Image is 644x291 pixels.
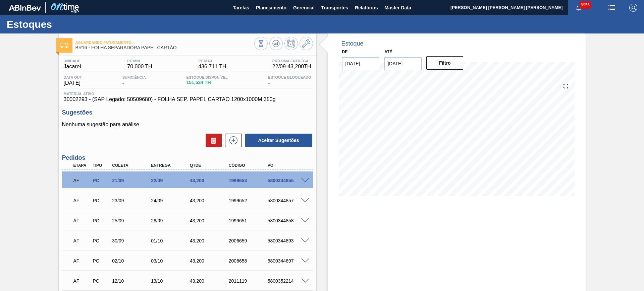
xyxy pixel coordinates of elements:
h1: Estoques [7,20,126,28]
p: AF [73,218,90,223]
h3: Pedidos [62,154,313,161]
div: Aguardando Faturamento [72,274,92,288]
p: AF [73,178,90,183]
button: Filtro [426,56,464,70]
span: 6956 [579,1,591,9]
span: BR16 - FOLHA SEPARADORA PAPEL CARTÃO [75,45,254,50]
div: 5800344897 [266,258,310,264]
div: 5800344857 [266,198,310,203]
span: 70,000 TH [127,64,152,70]
div: - [266,75,313,86]
span: Aguardando Faturamento [75,41,254,45]
span: PE MIN [127,59,152,63]
div: Aguardando Faturamento [72,213,92,228]
span: 151,534 TH [186,80,228,85]
div: Entrega [149,163,193,168]
p: AF [73,278,90,284]
div: 02/10/2025 [110,258,154,264]
div: 23/09/2025 [110,198,154,203]
div: 5800352214 [266,278,310,284]
input: dd/mm/yyyy [384,57,422,70]
div: 5800344893 [266,238,310,243]
div: 22/09/2025 [149,178,193,183]
div: Pedido de Compra [91,198,111,203]
button: Notificações [568,3,589,12]
div: 2011119 [227,278,271,284]
button: Programar Estoque [284,37,298,50]
div: PO [266,163,310,168]
img: userActions [608,4,616,12]
div: 5800344855 [266,178,310,183]
button: Ir ao Master Data / Geral [300,37,313,50]
span: Suficiência [122,75,146,79]
div: 43,200 [188,198,232,203]
div: 01/10/2025 [149,238,193,243]
div: 1999652 [227,198,271,203]
div: 13/10/2025 [149,278,193,284]
div: 43,200 [188,218,232,223]
p: AF [73,198,90,203]
div: 2006659 [227,238,271,243]
img: TNhmsLtSVTkK8tSr43FrP2fwEKptu5GPRR3wAAAABJRU5ErkJggg== [9,5,41,11]
label: Até [384,50,392,54]
div: Código [227,163,271,168]
div: Estoque [341,40,364,47]
div: 43,200 [188,278,232,284]
div: Pedido de Compra [91,178,111,183]
div: 1999653 [227,178,271,183]
h3: Sugestões [62,109,313,116]
div: Coleta [110,163,154,168]
img: Ícone [60,43,68,48]
img: Logout [629,4,637,12]
div: 12/10/2025 [110,278,154,284]
span: [DATE] [64,80,82,86]
div: Aguardando Faturamento [72,173,92,188]
span: Data out [64,75,82,79]
span: Master Data [384,4,411,12]
div: 43,200 [188,178,232,183]
span: Estoque Disponível [186,75,228,79]
div: 30/09/2025 [110,238,154,243]
div: 24/09/2025 [149,198,193,203]
div: Nova sugestão [222,134,242,147]
span: Transportes [321,4,348,12]
div: 26/09/2025 [149,218,193,223]
div: Etapa [72,163,92,168]
div: Aguardando Faturamento [72,193,92,208]
p: AF [73,238,90,243]
span: PE MAX [198,59,226,63]
p: Nenhuma sugestão para análise [62,122,313,128]
div: 43,200 [188,258,232,264]
span: 30002293 - (SAP Legado: 50509680) - FOLHA SEP. PAPEL CARTAO 1200x1000M 350g [64,96,311,102]
div: Excluir Sugestões [202,134,222,147]
span: 436,711 TH [198,64,226,70]
span: Relatórios [355,4,378,12]
span: Estoque Bloqueado [268,75,311,79]
label: De [342,50,348,54]
span: Tarefas [233,4,249,12]
div: Pedido de Compra [91,218,111,223]
div: 25/09/2025 [110,218,154,223]
button: Aceitar Sugestões [245,134,312,147]
div: 2006658 [227,258,271,264]
div: 5800344858 [266,218,310,223]
span: Gerencial [293,4,315,12]
div: Aguardando Faturamento [72,253,92,268]
div: Qtde [188,163,232,168]
span: Unidade [64,59,81,63]
div: Aceitar Sugestões [242,133,313,148]
div: Pedido de Compra [91,258,111,264]
button: Visão Geral dos Estoques [254,37,268,50]
span: Próxima Entrega [272,59,311,63]
div: 43,200 [188,238,232,243]
span: Planejamento [256,4,286,12]
div: Pedido de Compra [91,238,111,243]
div: - [121,75,148,86]
div: Tipo [91,163,111,168]
div: 1999651 [227,218,271,223]
span: Material ativo [64,92,311,96]
button: Atualizar Gráfico [269,37,283,50]
div: Pedido de Compra [91,278,111,284]
input: dd/mm/yyyy [342,57,379,70]
div: Aguardando Faturamento [72,233,92,248]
